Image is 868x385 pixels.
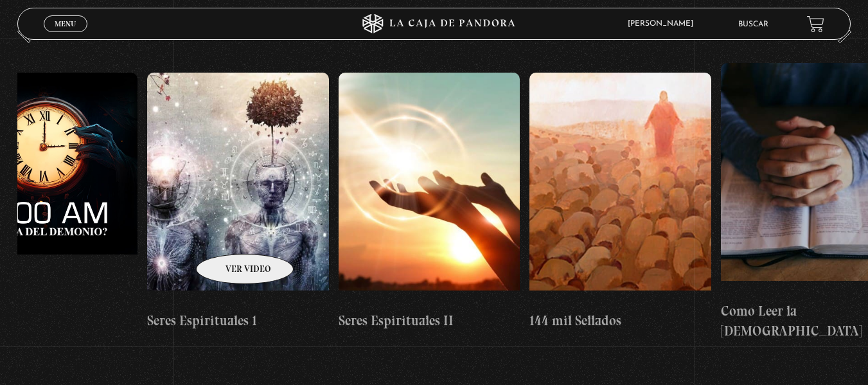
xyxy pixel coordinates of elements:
button: Previous [17,21,40,43]
span: [PERSON_NAME] [621,20,706,28]
h4: 144 mil Sellados [529,310,711,331]
a: View your shopping cart [807,15,824,32]
a: Seres Espirituales II [339,53,520,352]
span: Cerrar [50,31,80,40]
button: Next [829,21,851,43]
h4: Seres Espirituales 1 [147,310,329,331]
span: Menu [55,20,76,28]
a: Buscar [738,21,768,28]
a: 144 mil Sellados [529,53,711,352]
a: Seres Espirituales 1 [147,53,329,352]
h4: Seres Espirituales II [339,310,520,331]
